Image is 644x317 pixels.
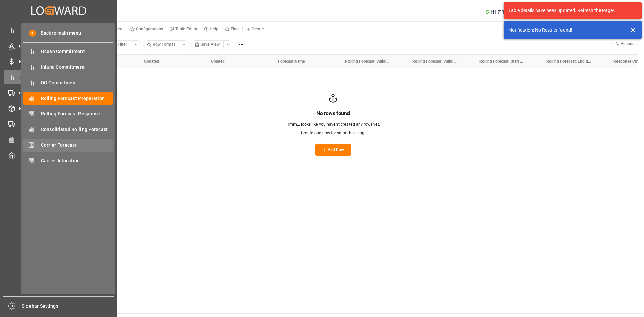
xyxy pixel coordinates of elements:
span: Inland Commitment [41,64,113,71]
a: Rolling Forecast Response [23,107,113,120]
a: Inland Commitment [23,60,113,73]
a: Carrier Allocation [23,154,113,167]
a: Ocean Commitment [23,45,113,58]
span: Updated [144,59,159,64]
small: Create [252,27,264,31]
span: Rolling Forecast: Start date [479,59,524,64]
span: Rolling Forecast: Validity period - From [345,59,390,64]
button: Add Row [315,144,352,156]
span: Consolidated Rolling Forecast [41,126,113,133]
a: Workflows [4,117,114,130]
a: DG Commitment [23,76,113,89]
button: Table Editor [166,24,201,34]
button: Find [222,24,242,34]
small: Configurations [136,27,163,31]
button: Row Format [143,40,179,49]
a: Rolling Forecast Preparation [23,92,113,105]
span: Carrier Allocation [41,157,113,164]
span: Forecast Name [278,59,305,64]
span: DG Commitment [41,79,113,86]
button: Actions [611,40,638,48]
button: Configurations [127,24,166,34]
span: Created [211,59,225,64]
small: Find [231,27,239,31]
span: Rolling Forecast Response [41,110,113,117]
a: Carrier Forecast [23,139,113,152]
div: Table details have been updated. Refresh the Page!. [508,7,632,14]
small: Help [210,27,218,31]
button: Help [201,24,222,34]
a: My Cockpit [4,149,114,162]
p: Hmm... looks like you haven't created any rows yet. Create one now for smooth sailing! [286,120,380,137]
a: Consolidated Rolling Forecast [23,123,113,136]
span: Back to main menu [36,30,81,37]
small: Table Editor [175,27,197,31]
a: Control Tower [4,24,114,37]
span: Ocean Commitment [41,48,113,55]
img: Bildschirmfoto%202024-11-13%20um%2009.31.44.png_1731487080.png [485,5,519,17]
span: Rolling Forecast Preparation [41,95,113,102]
button: Filter [108,40,131,49]
span: Rolling Forecast: Validity period - To [412,59,457,64]
span: Carrier Forecast [41,142,113,149]
h3: No rows found [316,109,350,118]
div: Notification: No Results found! [508,27,624,34]
button: Save View [191,40,224,49]
span: Rolling Forecast: End date [546,59,591,64]
button: Create [243,24,267,34]
span: Sidebar Settings [22,303,115,310]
